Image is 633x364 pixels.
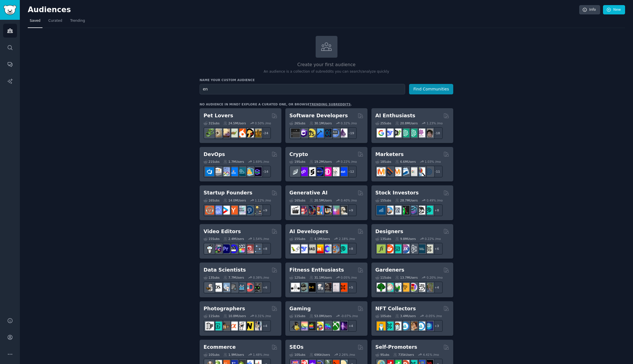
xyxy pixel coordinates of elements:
img: aivideo [291,206,300,214]
div: 3.4M Users [395,314,416,318]
img: SavageGarden [393,283,401,292]
div: 9.8M Users [395,237,416,241]
img: UI_Design [393,244,401,253]
div: 0.22 % /mo [425,237,441,241]
img: platformengineering [237,167,246,176]
div: + 19 [345,127,357,139]
h2: Designers [375,228,403,235]
div: + 14 [259,166,271,177]
img: DeepSeek [385,129,394,137]
div: 6.6M Users [395,160,416,164]
img: macgaming [307,322,316,330]
h2: Photographers [204,305,245,312]
div: 0.32 % /mo [341,121,357,125]
img: premiere [221,244,230,253]
div: + 18 [431,127,443,139]
div: 31 Sub s [204,121,219,125]
img: GardenersWorld [424,283,433,292]
div: + 6 [259,281,271,293]
h2: Crypto [289,151,308,158]
img: bigseo [385,167,394,176]
img: starryai [331,206,339,214]
h2: Gaming [289,305,311,312]
a: Info [579,5,600,15]
img: weightroom [315,283,324,292]
img: turtle [229,129,238,137]
div: + 8 [259,243,271,255]
div: 19 Sub s [289,160,305,164]
div: 53.0M Users [309,314,332,318]
img: data [253,283,262,292]
div: 1.7M Users [223,160,244,164]
img: llmops [331,244,339,253]
img: deepdream [307,206,316,214]
img: ArtificalIntelligence [424,129,433,137]
img: UrbanGardening [416,283,425,292]
a: Saved [28,16,42,28]
img: web3 [315,167,324,176]
div: 1.9M Users [223,353,244,357]
div: 0.22 % /mo [341,160,357,164]
div: 10.8M Users [223,314,246,318]
div: 0.20 % /mo [427,276,443,279]
div: -0.07 % /mo [341,314,358,318]
img: DreamBooth [339,206,347,214]
img: dataengineering [229,283,238,292]
h2: SEOs [289,344,303,351]
img: physicaltherapy [331,283,339,292]
img: 0xPolygon [299,167,308,176]
img: MarketingResearch [416,167,425,176]
div: 2.18 % /mo [339,237,355,241]
div: 4.1M Users [309,237,330,241]
h2: Self-Promoters [375,344,417,351]
div: 2.26 % /mo [339,353,355,357]
img: reactnative [323,129,332,137]
div: + 9 [345,204,357,216]
img: GoogleGeminiAI [377,129,386,137]
img: chatgpt_prompts_ [409,129,417,137]
div: 13 Sub s [204,276,219,279]
img: UXDesign [401,244,409,253]
img: swingtrading [416,206,425,214]
img: Trading [401,206,409,214]
img: analog [205,322,214,330]
img: finalcutpro [237,244,246,253]
h2: AI Developers [289,228,328,235]
img: personaltraining [339,283,347,292]
img: software [291,129,300,137]
div: + 3 [431,320,443,332]
div: 10 Sub s [289,353,305,357]
h2: Data Scientists [204,266,246,274]
img: typography [377,244,386,253]
img: Nikon [245,322,254,330]
img: OpenSeaNFT [401,322,409,330]
img: content_marketing [377,167,386,176]
img: AskComputerScience [331,129,339,137]
div: 9 Sub s [375,353,390,357]
img: fitness30plus [323,283,332,292]
img: PlatformEngineers [253,167,262,176]
div: 20.5M Users [309,198,332,202]
img: ycombinator [229,206,238,214]
div: + 9 [259,204,271,216]
div: 0.40 % /mo [341,198,357,202]
img: DeepSeek [299,244,308,253]
h2: Generative AI [289,189,328,196]
img: CozyGamers [299,322,308,330]
h2: Marketers [375,151,404,158]
img: AIDevelopersSociety [339,244,347,253]
img: ValueInvesting [385,206,394,214]
div: 19.2M Users [309,160,332,164]
img: Forex [393,206,401,214]
img: datascience [213,283,222,292]
img: analytics [237,283,246,292]
a: Curated [46,16,64,28]
img: OnlineMarketing [424,167,433,176]
img: workout [307,283,316,292]
div: + 8 [431,204,443,216]
div: 11 Sub s [289,314,305,318]
img: ethstaker [307,167,316,176]
img: PetAdvice [245,129,254,137]
img: GummySearch logo [3,5,16,15]
img: indiehackers [237,206,246,214]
